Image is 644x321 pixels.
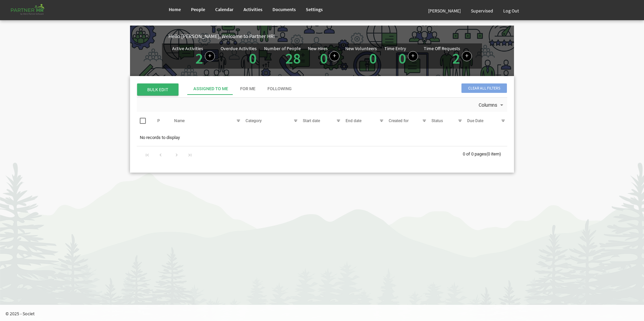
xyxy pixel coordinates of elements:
a: 0 [320,49,328,68]
div: Assigned To Me [193,86,228,92]
span: Calendar [215,6,233,12]
span: (0 item) [486,151,501,156]
span: People [191,6,205,12]
div: Go to first page [143,150,152,159]
a: Add new person to Partner HR [329,51,340,61]
div: Time Entry [384,46,406,51]
div: Hello [PERSON_NAME], Welcome to Partner HR! [168,32,514,40]
span: Supervised [471,8,493,14]
div: Number of People [264,46,301,51]
span: Status [431,118,443,123]
a: Create a new Activity [205,51,215,61]
div: Number of active Activities in Partner HR [172,46,215,66]
div: Go to next page [172,150,181,159]
span: Settings [306,6,323,12]
div: Go to previous page [156,150,165,159]
div: Total number of active people in Partner HR [264,46,302,66]
span: Category [246,118,262,123]
span: Created for [389,118,409,123]
td: No records to display [137,131,507,144]
span: Start date [303,118,320,123]
span: Name [174,118,185,123]
span: BULK EDIT [137,83,179,96]
a: Supervised [466,1,498,20]
span: Due Date [467,118,483,123]
div: New Volunteers [345,46,377,51]
div: Volunteer hired in the last 7 days [345,46,379,66]
a: 2 [452,49,460,68]
div: Following [267,86,292,92]
a: 0 [398,49,406,68]
div: New Hires [308,46,328,51]
span: Columns [478,101,498,109]
div: tab-header [187,83,558,95]
div: Activities assigned to you for which the Due Date is passed [221,46,258,66]
div: Columns [477,98,506,112]
div: Number of Time Entries [384,46,418,66]
div: Overdue Activities [221,46,257,51]
div: Time Off Requests [424,46,460,51]
a: Create a new time off request [462,51,472,61]
span: P [157,118,160,123]
span: End date [346,118,361,123]
div: Number of active time off requests [424,46,472,66]
span: 0 of 0 pages [463,151,486,156]
a: 0 [369,49,377,68]
span: Home [169,6,181,12]
span: Clear all filters [461,83,507,93]
a: [PERSON_NAME] [423,1,466,20]
a: 2 [195,49,203,68]
a: 28 [285,49,301,68]
div: For Me [240,86,255,92]
p: © 2025 - Societ [5,310,644,317]
div: 0 of 0 pages (0 item) [463,146,507,160]
div: People hired in the last 7 days [308,46,340,66]
span: Documents [272,6,296,12]
div: Active Activities [172,46,203,51]
a: Log hours [408,51,418,61]
button: Columns [477,101,506,110]
span: Activities [244,6,262,12]
div: Go to last page [185,150,194,159]
a: 0 [249,49,257,68]
a: Log Out [498,1,524,20]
